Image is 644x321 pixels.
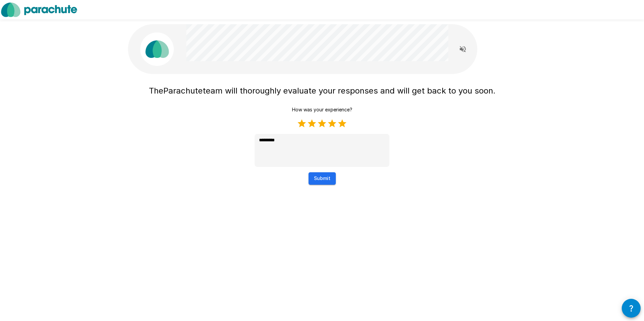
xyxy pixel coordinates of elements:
button: Submit [309,172,336,185]
span: The [149,86,163,96]
img: parachute_avatar.png [140,32,174,66]
p: How was your experience? [292,106,352,113]
button: Read questions aloud [456,42,470,56]
span: Parachute [163,86,203,96]
span: team will thoroughly evaluate your responses and will get back to you soon. [203,86,495,96]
